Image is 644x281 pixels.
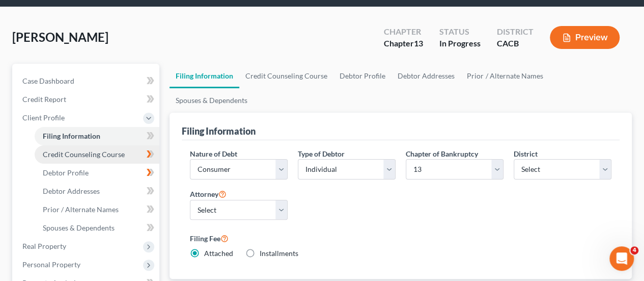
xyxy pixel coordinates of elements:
[190,232,611,244] label: Filing Fee
[35,200,159,219] a: Prior / Alternate Names
[384,26,423,38] div: Chapter
[514,148,538,159] label: District
[12,30,108,44] span: [PERSON_NAME]
[497,26,534,38] div: District
[170,64,239,88] a: Filing Information
[22,76,74,85] span: Case Dashboard
[43,168,89,177] span: Debtor Profile
[35,127,159,145] a: Filing Information
[260,249,298,258] span: Installments
[14,72,159,90] a: Case Dashboard
[333,64,391,88] a: Debtor Profile
[35,219,159,237] a: Spouses & Dependents
[190,148,237,159] label: Nature of Debt
[22,113,65,122] span: Client Profile
[461,64,549,88] a: Prior / Alternate Names
[239,64,333,88] a: Credit Counseling Course
[43,132,100,140] span: Filing Information
[182,125,256,137] div: Filing Information
[550,26,620,49] button: Preview
[14,90,159,109] a: Credit Report
[204,249,233,258] span: Attached
[497,38,534,49] div: CACB
[22,260,80,269] span: Personal Property
[609,246,634,271] iframe: Intercom live chat
[406,148,478,159] label: Chapter of Bankruptcy
[170,88,254,113] a: Spouses & Dependents
[298,148,345,159] label: Type of Debtor
[439,26,481,38] div: Status
[414,38,423,48] span: 13
[190,188,227,200] label: Attorney
[35,182,159,200] a: Debtor Addresses
[35,145,159,164] a: Credit Counseling Course
[43,187,100,195] span: Debtor Addresses
[384,38,423,49] div: Chapter
[391,64,461,88] a: Debtor Addresses
[22,242,66,250] span: Real Property
[439,38,481,49] div: In Progress
[630,246,638,254] span: 4
[43,150,125,159] span: Credit Counseling Course
[43,205,119,214] span: Prior / Alternate Names
[22,95,66,104] span: Credit Report
[35,164,159,182] a: Debtor Profile
[43,223,115,232] span: Spouses & Dependents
